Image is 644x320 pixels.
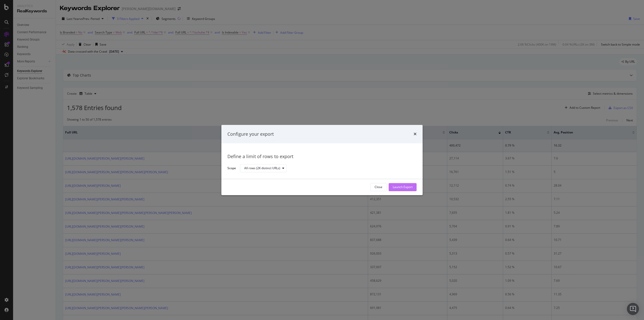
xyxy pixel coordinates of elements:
div: Define a limit of rows to export [227,154,417,160]
button: Launch Export [389,183,417,191]
button: All rows (2K distinct URLs) [240,164,287,172]
div: Launch Export [393,185,413,189]
button: Close [370,183,387,191]
div: times [414,131,417,137]
div: All rows (2K distinct URLs) [244,167,280,170]
div: Open Intercom Messenger [627,303,639,315]
div: Close [375,185,382,189]
div: Configure your export [227,131,274,137]
div: modal [221,125,423,195]
label: Scope [227,166,236,171]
